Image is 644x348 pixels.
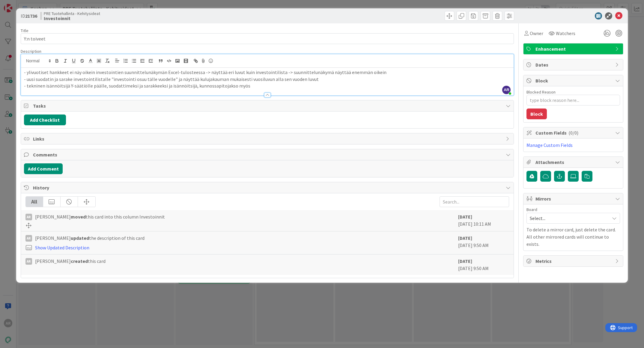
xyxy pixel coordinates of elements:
[21,33,514,44] input: type card name here...
[440,196,509,207] input: Search...
[25,13,37,19] b: 21736
[71,258,88,264] b: created
[535,257,612,265] span: Metrics
[24,69,511,76] p: - ylivuotiset hankkeet ei näy oikein investointien suunnittelunäkymän Excel-tulosteessa -> näyttä...
[35,257,106,265] span: [PERSON_NAME] this card
[458,213,509,228] div: [DATE] 10:11 AM
[44,11,100,16] span: PRE Tuotehallinta - Kehitysideat
[458,235,472,241] b: [DATE]
[24,76,511,83] p: - uusi suodatin ja sarake investointilistalle "investointi osuu tälle vuodelle" ja näyttää kuluja...
[530,30,543,37] span: Owner
[33,135,503,142] span: Links
[25,214,32,220] div: AR
[535,159,612,166] span: Attachments
[24,163,63,174] button: Add Comment
[458,214,472,220] b: [DATE]
[25,258,32,265] div: AR
[458,258,472,264] b: [DATE]
[535,61,612,68] span: Dates
[21,49,41,54] span: Description
[556,30,575,37] span: Watchers
[458,257,509,272] div: [DATE] 9:50 AM
[568,130,578,136] span: ( 0/0 )
[71,235,89,241] b: updated
[530,214,607,222] span: Select...
[526,226,620,248] p: To delete a mirror card, just delete the card. All other mirrored cards will continue to exists.
[33,184,503,191] span: History
[21,12,37,19] span: ID
[71,214,86,220] b: moved
[35,245,89,251] a: Show Updated Description
[24,82,511,89] p: - tekninen isännöitsijä Y-säätiölle päälle, suodattimeksi ja sarakkeeksi ja isännöitsijä, kunnoss...
[26,197,43,207] div: All
[502,86,511,94] span: AR
[24,115,66,125] button: Add Checklist
[21,28,28,33] label: Title
[33,151,503,158] span: Comments
[526,109,547,119] button: Block
[44,16,100,21] b: Investoinnit
[535,77,612,84] span: Block
[33,102,503,109] span: Tasks
[35,213,165,220] span: [PERSON_NAME] this card into this column Investoinnit
[535,195,612,202] span: Mirrors
[535,129,612,136] span: Custom Fields
[526,142,573,148] a: Manage Custom Fields
[526,207,537,212] span: Board
[13,1,27,8] span: Support
[458,234,509,251] div: [DATE] 9:50 AM
[526,89,556,95] label: Blocked Reason
[25,235,32,242] div: AR
[35,234,145,242] span: [PERSON_NAME] the description of this card
[535,45,612,52] span: Enhancement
